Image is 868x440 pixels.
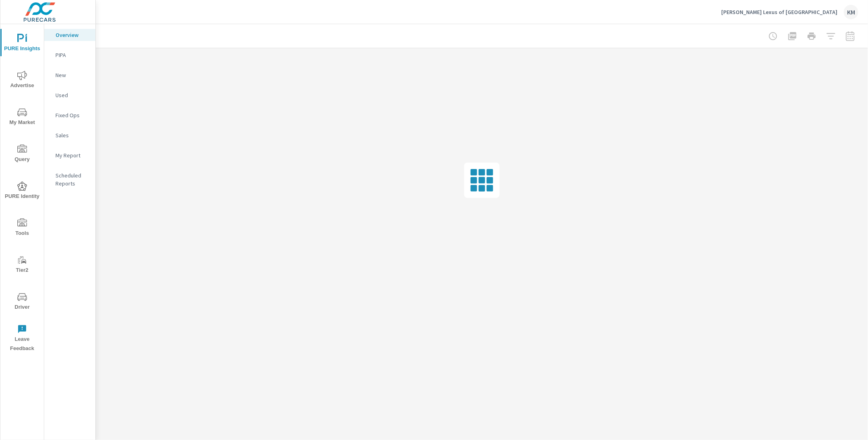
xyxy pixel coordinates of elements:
p: Scheduled Reports [56,171,89,187]
span: Advertise [3,71,41,90]
div: Scheduled Reports [44,169,95,189]
p: PIPA [56,51,89,59]
p: [PERSON_NAME] Lexus of [GEOGRAPHIC_DATA] [721,8,837,16]
div: Overview [44,29,95,41]
span: Query [3,145,41,164]
span: Tools [3,218,41,238]
span: Leave Feedback [3,324,41,353]
span: My Market [3,108,41,127]
p: New [56,71,89,79]
div: Sales [44,129,95,141]
div: PIPA [44,49,95,61]
p: Overview [56,31,89,39]
div: Fixed Ops [44,109,95,121]
span: Driver [3,292,41,312]
p: Fixed Ops [56,111,89,119]
p: Used [56,91,89,99]
div: New [44,69,95,81]
span: Tier2 [3,255,41,275]
div: Used [44,89,95,101]
p: My Report [56,151,89,159]
p: Sales [56,131,89,139]
div: KM [844,5,858,19]
span: PURE Identity [3,181,41,201]
span: PURE Insights [3,34,41,53]
div: My Report [44,149,95,161]
div: nav menu [0,24,44,356]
